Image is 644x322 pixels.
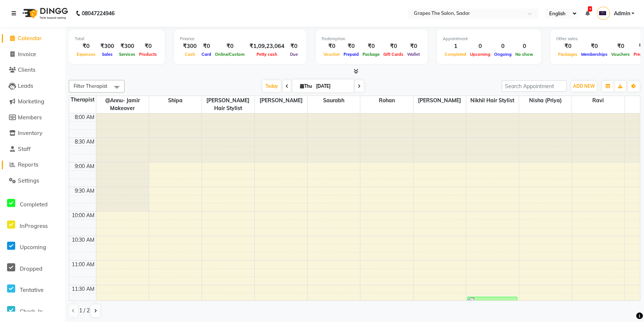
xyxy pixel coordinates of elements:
span: Inventory [18,129,42,136]
span: InProgress [20,222,48,229]
span: Memberships [579,52,609,57]
a: Calendar [2,34,63,43]
span: @Annu- jamir makeover [96,96,149,113]
div: walking, TK01, 11:45 AM-12:00 PM, kids hair cut([DEMOGRAPHIC_DATA]) [467,297,517,308]
span: Members [18,114,42,121]
span: Completed [20,201,48,208]
a: Staff [2,145,63,154]
div: ₹0 [609,42,632,51]
span: Calendar [18,35,42,42]
span: Filter Therapist [74,83,107,89]
span: Cash [183,52,197,57]
div: Therapist [69,96,96,104]
div: ₹300 [180,42,200,51]
div: ₹0 [556,42,579,51]
a: 9 [585,10,589,17]
span: Admin [614,10,630,17]
div: Appointment [443,36,535,42]
div: 0 [513,42,535,51]
span: 1 / 2 [79,307,90,315]
span: saurabh [307,96,360,105]
span: nisha (priya) [519,96,571,105]
span: Online/Custom [213,52,247,57]
a: Members [2,113,63,122]
span: Invoice [18,51,36,58]
div: ₹0 [137,42,159,51]
div: ₹0 [381,42,405,51]
span: Vouchers [609,52,632,57]
span: Gift Cards [381,52,405,57]
div: ₹1,09,23,064 [247,42,287,51]
div: ₹0 [213,42,247,51]
span: Due [288,52,300,57]
div: ₹0 [200,42,213,51]
span: shipa [149,96,202,105]
span: Expenses [75,52,97,57]
span: Upcoming [20,244,46,251]
div: ₹300 [117,42,137,51]
span: Packages [556,52,579,57]
span: Clients [18,66,35,73]
div: 1 [443,42,468,51]
span: Upcoming [468,52,492,57]
span: Staff [18,145,30,152]
div: 10:00 AM [70,212,96,219]
div: ₹0 [287,42,300,51]
span: 9 [588,6,592,12]
div: 10:30 AM [70,236,96,244]
div: ₹0 [405,42,422,51]
span: [PERSON_NAME] hair stylist [202,96,254,113]
div: Finance [180,36,300,42]
div: ₹0 [361,42,381,51]
a: Marketing [2,97,63,106]
span: ADD NEW [573,83,595,89]
span: Settings [18,177,39,184]
span: Services [117,52,137,57]
div: 9:00 AM [73,162,96,170]
a: Settings [2,177,63,185]
div: 11:30 AM [70,285,96,293]
span: [PERSON_NAME] [255,96,307,105]
img: Admin [597,7,610,20]
span: Reports [18,161,38,168]
div: ₹0 [75,42,97,51]
span: Petty cash [255,52,279,57]
span: ravi [572,96,624,105]
span: Voucher [322,52,342,57]
div: ₹0 [579,42,609,51]
img: logo [19,3,70,24]
a: Reports [2,161,63,169]
span: Card [200,52,213,57]
div: Total [75,36,159,42]
div: 8:00 AM [73,113,96,121]
a: Inventory [2,129,63,138]
div: 0 [492,42,513,51]
span: Thu [298,83,314,89]
span: Wallet [405,52,422,57]
b: 08047224946 [82,3,115,24]
span: Package [361,52,381,57]
span: Tentative [20,286,44,293]
span: Today [263,80,281,92]
span: Sales [100,52,115,57]
button: ADD NEW [571,81,597,91]
input: Search Appointment [502,80,567,92]
a: Invoice [2,50,63,59]
div: Redemption [322,36,422,42]
span: Ongoing [492,52,513,57]
div: 11:00 AM [70,261,96,268]
div: ₹300 [97,42,117,51]
span: Marketing [18,98,44,105]
span: Completed [443,52,468,57]
input: 2025-09-04 [314,81,351,92]
div: ₹0 [342,42,361,51]
span: Dropped [20,265,42,272]
a: Leads [2,82,63,90]
a: Clients [2,66,63,74]
span: Leads [18,82,33,89]
div: 8:30 AM [73,138,96,146]
span: rohan [360,96,413,105]
span: Check-In [20,308,43,315]
div: 0 [468,42,492,51]
span: Nikhil Hair stylist [466,96,519,105]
